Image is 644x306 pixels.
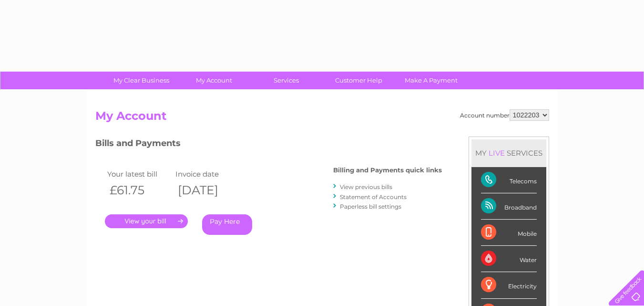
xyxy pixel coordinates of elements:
[247,72,326,89] a: Services
[174,72,253,89] a: My Account
[481,167,537,193] div: Telecoms
[340,203,401,210] a: Paperless bill settings
[173,168,242,180] td: Invoice date
[95,137,442,153] h3: Bills and Payments
[340,193,407,200] a: Statement of Accounts
[481,272,537,298] div: Electricity
[319,72,398,89] a: Customer Help
[202,214,252,235] a: Pay Here
[487,148,507,158] div: LIVE
[105,168,174,180] td: Your latest bill
[481,220,537,246] div: Mobile
[460,109,549,121] div: Account number
[333,167,442,174] h4: Billing and Payments quick links
[105,214,188,228] a: .
[95,109,549,127] h2: My Account
[392,72,470,89] a: Make A Payment
[481,193,537,220] div: Broadband
[102,72,181,89] a: My Clear Business
[471,139,546,167] div: MY SERVICES
[173,180,242,200] th: [DATE]
[105,180,174,200] th: £61.75
[340,183,392,190] a: View previous bills
[481,246,537,272] div: Water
